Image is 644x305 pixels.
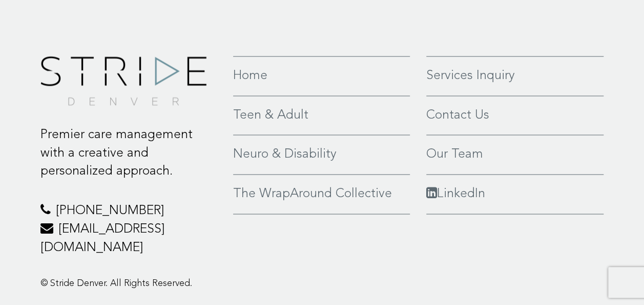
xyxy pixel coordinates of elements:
[233,145,410,164] a: Neuro & Disability
[426,67,604,85] a: Services Inquiry
[233,67,410,85] a: Home
[426,106,604,125] a: Contact Us
[40,278,192,288] span: © Stride Denver. All Rights Reserved.
[40,126,218,181] p: Premier care management with a creative and personalized approach.
[40,201,218,256] p: [PHONE_NUMBER] [EMAIL_ADDRESS][DOMAIN_NAME]
[233,185,410,203] a: The WrapAround Collective
[233,106,410,125] a: Teen & Adult
[426,185,604,203] a: LinkedIn
[40,56,206,105] img: footer-logo.png
[426,145,604,164] a: Our Team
